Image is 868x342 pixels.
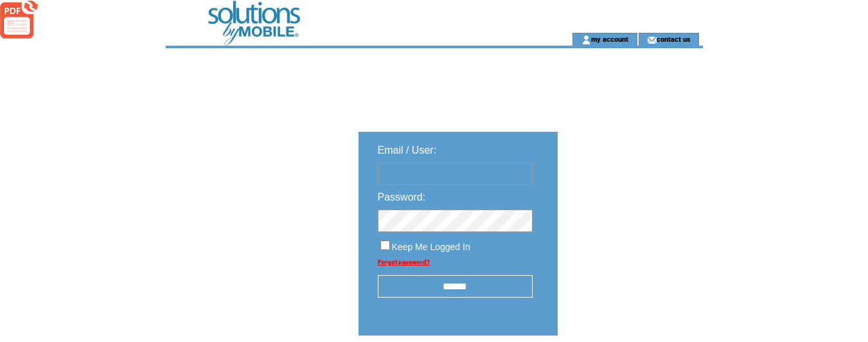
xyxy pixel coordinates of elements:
img: contact_us_icon.gif [647,35,657,45]
span: Email / User: [378,145,437,156]
span: Keep Me Logged In [392,242,470,252]
a: Forgot password? [378,258,430,265]
img: account_icon.gif [581,35,591,45]
span: Password: [378,192,426,203]
a: my account [591,35,628,43]
a: contact us [657,35,691,43]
